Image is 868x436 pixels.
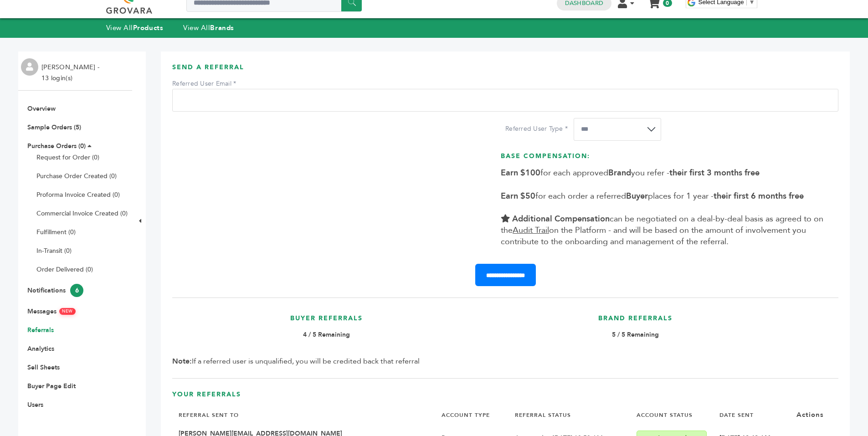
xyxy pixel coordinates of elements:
[70,284,83,297] span: 6
[513,225,549,236] u: Audit Trail
[36,246,72,255] a: In-Transit (0)
[501,167,540,179] b: Earn $100
[27,326,54,334] a: Referrals
[36,228,76,236] a: Fulfillment (0)
[172,63,838,79] h3: Send A Referral
[303,330,350,339] b: 4 / 5 Remaining
[59,308,76,315] span: NEW
[27,344,54,353] a: Analytics
[36,172,117,180] a: Purchase Order Created (0)
[501,190,535,202] b: Earn $50
[210,23,234,32] strong: Brands
[179,411,239,419] a: REFERRAL SENT TO
[442,411,490,419] a: ACCOUNT TYPE
[27,142,86,150] a: Purchase Orders (0)
[719,411,754,419] a: DATE SENT
[27,382,76,390] a: Buyer Page Edit
[172,356,420,366] span: If a referred user is unqualified, you will be credited back that referral
[501,167,823,247] span: for each approved you refer - for each order a referred places for 1 year - can be negotiated on ...
[27,104,56,113] a: Overview
[512,213,610,225] b: Additional Compensation
[637,411,693,419] a: ACCOUNT STATUS
[27,363,60,372] a: Sell Sheets
[36,190,120,199] a: Proforma Invoice Created (0)
[27,400,43,409] a: Users
[36,265,93,274] a: Order Delivered (0)
[183,23,234,32] a: View AllBrands
[27,307,76,316] a: MessagesNEW
[21,58,38,76] img: profile.png
[608,167,631,179] b: Brand
[27,286,83,295] a: Notifications6
[612,330,659,339] b: 5 / 5 Remaining
[172,390,838,406] h3: Your Referrals
[36,209,128,218] a: Commercial Invoice Created (0)
[626,190,648,202] b: Buyer
[133,23,163,32] strong: Products
[790,405,838,424] th: Actions
[501,152,834,168] h3: Base Compensation:
[505,124,569,133] label: Referred User Type
[41,62,102,84] li: [PERSON_NAME] - 13 login(s)
[172,79,236,88] label: Referred User Email
[106,23,164,32] a: View AllProducts
[486,314,786,330] h3: Brand Referrals
[714,190,804,202] b: their first 6 months free
[27,123,81,132] a: Sample Orders (5)
[177,314,477,330] h3: Buyer Referrals
[669,167,760,179] b: their first 3 months free
[515,411,571,419] a: REFERRAL STATUS
[36,153,99,162] a: Request for Order (0)
[172,356,192,366] b: Note:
